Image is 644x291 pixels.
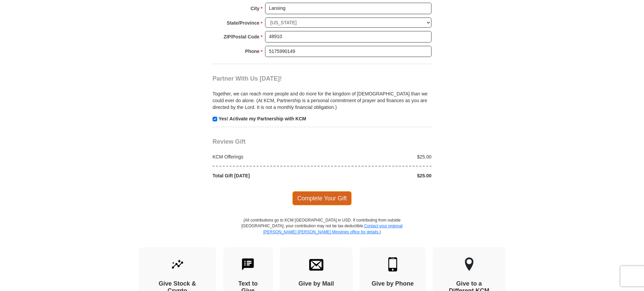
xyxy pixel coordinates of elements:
p: Together, we can reach more people and do more for the kingdom of [DEMOGRAPHIC_DATA] than we coul... [213,90,431,111]
span: Partner With Us [DATE]! [213,75,282,82]
strong: Phone [245,47,260,56]
div: $25.00 [322,153,435,160]
span: Complete Your Gift [292,191,352,205]
h4: Give by Mail [292,280,341,288]
div: KCM Offerings [209,153,322,160]
strong: City [251,4,259,13]
a: Contact your regional [PERSON_NAME] [PERSON_NAME] Ministries office for details. [263,224,402,234]
h4: Give by Phone [372,280,414,288]
img: give-by-stock.svg [170,257,185,271]
span: Review Gift [213,138,246,145]
strong: Yes! Activate my Partnership with KCM [219,116,306,121]
strong: State/Province [227,18,259,28]
strong: ZIP/Postal Code [224,32,260,41]
div: Total Gift [DATE] [209,172,322,179]
img: envelope.svg [309,257,323,271]
img: text-to-give.svg [241,257,255,271]
img: other-region [464,257,474,271]
div: $25.00 [322,172,435,179]
img: mobile.svg [386,257,400,271]
p: (All contributions go to KCM [GEOGRAPHIC_DATA] in USD. If contributing from outside [GEOGRAPHIC_D... [241,217,403,247]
